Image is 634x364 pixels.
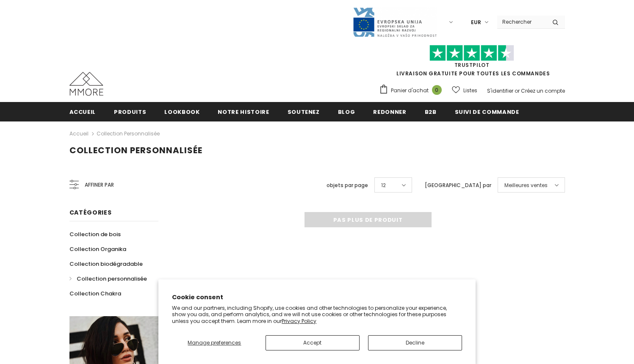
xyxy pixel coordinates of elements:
[69,129,89,139] a: Accueil
[487,87,513,94] a: S'identifier
[425,102,437,121] a: B2B
[69,102,96,121] a: Accueil
[381,181,386,190] span: 12
[85,180,114,190] span: Affiner par
[338,108,355,116] span: Blog
[471,18,481,27] span: EUR
[432,85,442,95] span: 0
[379,49,565,77] span: LIVRAISON GRATUITE POUR TOUTES LES COMMANDES
[69,245,126,253] span: Collection Organika
[373,102,406,121] a: Redonner
[69,230,121,238] span: Collection de bois
[266,335,360,350] button: Accept
[172,335,257,350] button: Manage preferences
[463,86,477,95] span: Listes
[521,87,565,94] a: Créez un compte
[455,102,519,121] a: Suivi de commande
[69,208,112,217] span: Catégories
[164,102,199,121] a: Lookbook
[69,108,96,116] span: Accueil
[425,181,491,190] label: [GEOGRAPHIC_DATA] par
[188,339,241,346] span: Manage preferences
[352,18,437,25] a: Javni Razpis
[368,335,462,350] button: Decline
[429,45,514,61] img: Faites confiance aux étoiles pilotes
[338,102,355,121] a: Blog
[69,260,143,268] span: Collection biodégradable
[352,7,437,38] img: Javni Razpis
[373,108,406,116] span: Redonner
[69,271,147,286] a: Collection personnalisée
[515,87,520,94] span: or
[218,108,269,116] span: Notre histoire
[164,108,199,116] span: Lookbook
[288,102,320,121] a: soutenez
[379,84,446,97] a: Panier d'achat 0
[69,227,121,242] a: Collection de bois
[327,181,368,190] label: objets par page
[114,108,146,116] span: Produits
[69,144,202,156] span: Collection personnalisée
[455,108,519,116] span: Suivi de commande
[454,61,490,69] a: TrustPilot
[172,293,462,302] h2: Cookie consent
[97,130,160,137] a: Collection personnalisée
[497,16,546,28] input: Search Site
[69,290,121,298] span: Collection Chakra
[69,242,126,256] a: Collection Organika
[452,83,477,98] a: Listes
[425,108,437,116] span: B2B
[77,275,147,283] span: Collection personnalisée
[391,86,429,95] span: Panier d'achat
[288,108,320,116] span: soutenez
[218,102,269,121] a: Notre histoire
[504,181,548,190] span: Meilleures ventes
[282,317,316,325] a: Privacy Policy
[69,256,143,271] a: Collection biodégradable
[69,72,103,96] img: Cas MMORE
[69,286,121,301] a: Collection Chakra
[172,305,462,325] p: We and our partners, including Shopify, use cookies and other technologies to personalize your ex...
[114,102,146,121] a: Produits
